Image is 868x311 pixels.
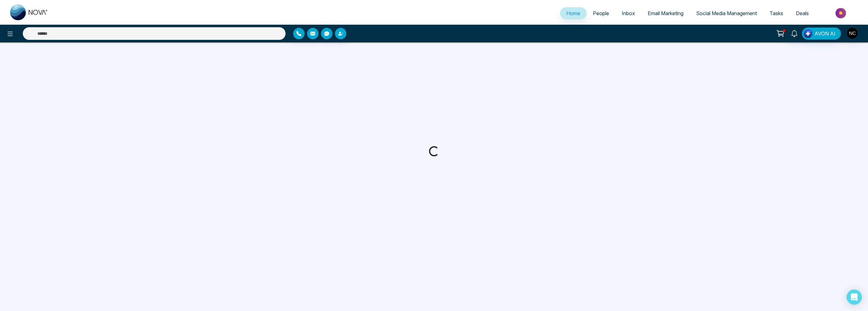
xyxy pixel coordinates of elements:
[641,7,690,19] a: Email Marketing
[560,7,587,19] a: Home
[815,30,835,37] span: AVON AI
[587,7,615,19] a: People
[803,29,812,38] img: Lead Flow
[593,10,609,16] span: People
[789,7,815,19] a: Deals
[796,10,809,16] span: Deals
[622,10,635,16] span: Inbox
[696,10,757,16] span: Social Media Management
[847,28,858,39] img: User Avatar
[615,7,641,19] a: Inbox
[770,10,783,16] span: Tasks
[566,10,580,16] span: Home
[802,28,841,40] button: AVON AI
[648,10,683,16] span: Email Marketing
[690,7,763,19] a: Social Media Management
[763,7,789,19] a: Tasks
[10,4,48,20] img: Nova CRM Logo
[818,6,864,20] img: Market-place.gif
[846,289,862,305] div: Open Intercom Messenger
